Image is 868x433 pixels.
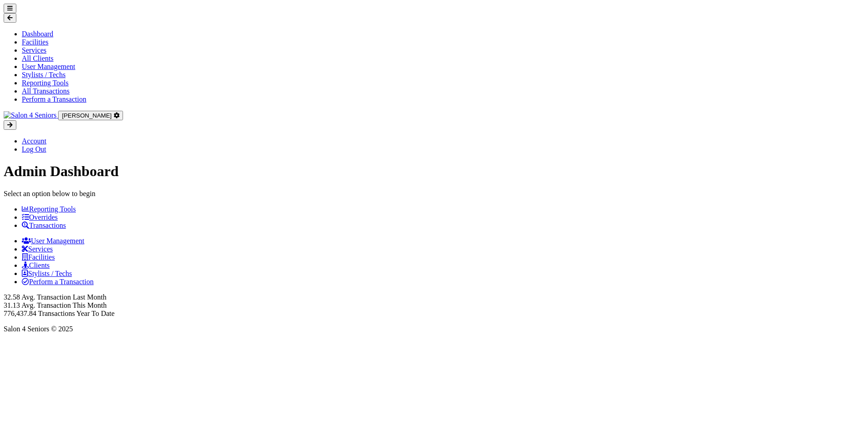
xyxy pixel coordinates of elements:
a: Perform a Transaction [22,95,86,103]
a: User Management [22,63,75,70]
a: All Transactions [22,87,69,95]
a: Overrides [22,213,58,221]
a: Transactions [22,221,66,229]
a: Clients [22,261,49,269]
a: Reporting Tools [22,79,69,87]
a: Services [22,245,53,253]
a: Perform a Transaction [22,278,94,285]
a: Facilities [22,253,55,261]
a: User Management [22,237,84,245]
span: 776,437.84 [4,310,36,317]
a: Facilities [22,38,49,46]
a: Dashboard [22,30,53,38]
a: Stylists / Techs [22,71,65,79]
p: Select an option below to begin [4,190,864,198]
a: Services [22,46,46,54]
p: Salon 4 Seniors © 2025 [4,325,864,333]
a: Account [22,137,46,145]
a: All Clients [22,54,54,62]
button: [PERSON_NAME] [58,111,123,120]
span: 32.58 [4,293,20,301]
h1: Admin Dashboard [4,163,864,180]
span: Avg. Transaction This Month [21,301,107,309]
span: Transactions Year To Date [38,310,115,317]
span: [PERSON_NAME] [62,112,112,119]
img: Salon 4 Seniors [4,111,56,119]
span: Avg. Transaction Last Month [21,293,106,301]
a: Stylists / Techs [22,270,72,277]
a: Log Out [22,145,46,153]
a: Reporting Tools [22,205,76,213]
span: 31.13 [4,301,20,309]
